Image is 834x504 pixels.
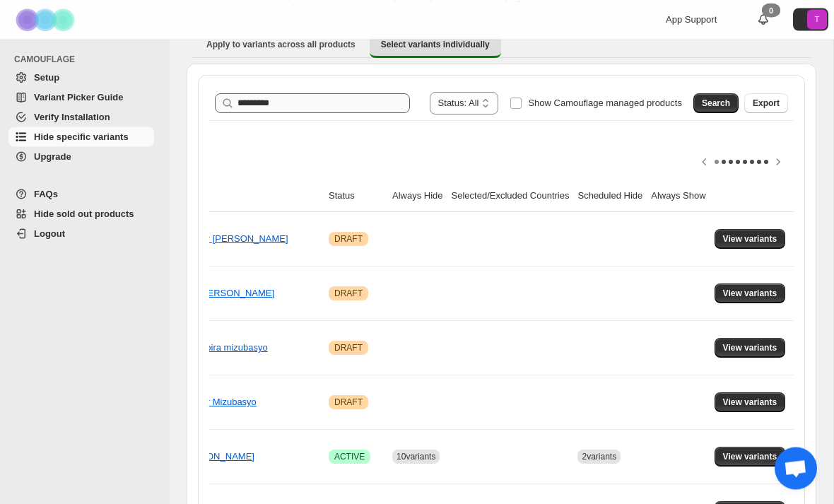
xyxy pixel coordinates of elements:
[762,4,780,18] div: 0
[324,181,388,213] th: Status
[756,13,770,27] a: 0
[715,230,786,250] button: View variants
[8,127,154,147] a: Hide specific variants
[744,94,788,114] button: Export
[34,189,58,199] span: FAQs
[179,452,254,462] a: [PERSON_NAME]
[334,397,363,409] span: DRAFT
[334,452,365,463] span: ACTIVE
[8,68,154,88] a: Setup
[34,209,134,219] span: Hide sold out products
[34,131,129,142] span: Hide specific variants
[8,147,154,167] a: Upgrade
[206,40,356,51] span: Apply to variants across all products
[647,181,710,213] th: Always Show
[775,447,817,490] a: チャットを開く
[388,181,447,213] th: Always Hide
[768,153,788,172] button: Scroll table right one column
[723,288,777,300] span: View variants
[34,228,65,239] span: Logout
[8,224,154,244] a: Logout
[8,88,154,107] a: Variant Picker Guide
[528,98,682,109] span: Show Camouflage managed products
[14,54,160,65] span: CAMOUFLAGE
[695,153,715,172] button: Scroll table left one column
[179,288,274,299] a: Jute [PERSON_NAME]
[370,34,501,59] button: Select variants individually
[715,339,786,358] button: View variants
[397,452,435,462] span: 10 variants
[723,343,777,354] span: View variants
[715,447,786,467] button: View variants
[8,184,154,204] a: FAQs
[723,452,777,463] span: View variants
[175,181,324,213] th: Name
[715,393,786,413] button: View variants
[11,1,82,40] img: Camouflage
[723,397,777,409] span: View variants
[179,234,288,245] a: Leather [PERSON_NAME]
[195,34,367,57] button: Apply to variants across all products
[34,72,59,83] span: Setup
[723,234,777,245] span: View variants
[447,181,574,213] th: Selected/Excluded Countries
[693,94,739,114] button: Search
[334,343,363,354] span: DRAFT
[815,16,820,24] text: T
[753,98,780,110] span: Export
[715,284,786,304] button: View variants
[582,452,616,462] span: 2 variants
[8,107,154,127] a: Verify Installation
[34,92,123,102] span: Variant Picker Guide
[334,234,363,245] span: DRAFT
[179,397,257,408] a: Leather Mizubasyo
[666,14,717,25] span: App Support
[702,98,730,110] span: Search
[334,288,363,300] span: DRAFT
[793,8,828,31] button: Avatar with initials T
[8,204,154,224] a: Hide sold out products
[807,10,827,30] span: Avatar with initials T
[381,40,490,51] span: Select variants individually
[34,112,110,122] span: Verify Installation
[179,343,268,353] a: _Hanabira mizubasyo
[34,151,71,162] span: Upgrade
[573,181,647,213] th: Scheduled Hide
